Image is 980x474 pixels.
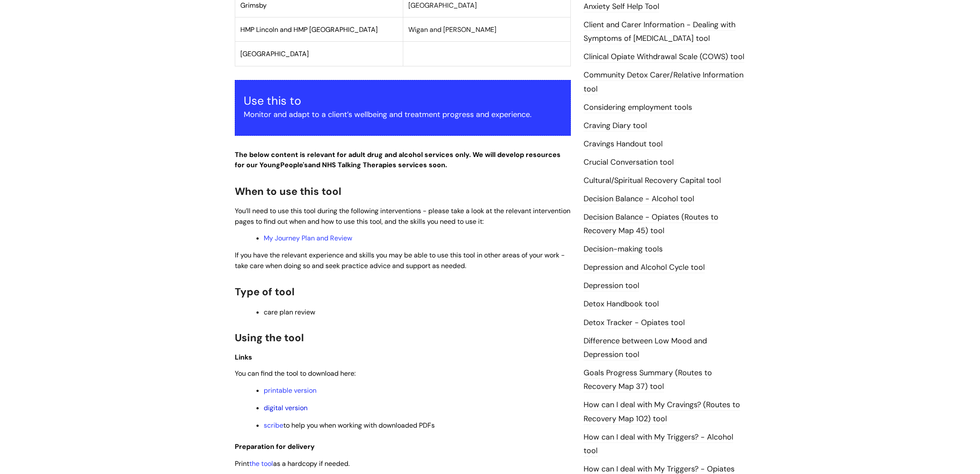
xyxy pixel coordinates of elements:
[584,432,733,457] a: How can I deal with My Triggers? - Alcohol tool
[584,262,705,273] a: Depression and Alcohol Cycle tool
[235,369,356,378] span: You can find the tool to download here:
[235,150,561,170] strong: The below content is relevant for adult drug and alcohol services only. We will develop resources...
[264,308,315,317] span: care plan review
[584,244,663,255] a: Decision-making tools
[240,1,267,10] span: Grimsby
[235,353,252,362] span: Links
[235,442,315,451] span: Preparation for delivery
[264,421,283,430] a: scribe
[244,108,562,121] p: Monitor and adapt to a client’s wellbeing and treatment progress and experience.
[264,386,316,395] a: printable version
[280,160,308,169] strong: People's
[584,20,735,44] a: Client and Carer Information - Dealing with Symptoms of [MEDICAL_DATA] tool
[584,194,694,205] a: Decision Balance - Alcohol tool
[584,175,721,186] a: Cultural/Spiritual Recovery Capital tool
[264,234,352,243] a: My Journey Plan and Review
[584,299,659,310] a: Detox Handbook tool
[584,70,744,94] a: Community Detox Carer/Relative Information tool
[584,102,692,113] a: Considering employment tools
[584,368,712,392] a: Goals Progress Summary (Routes to Recovery Map 37) tool
[240,25,378,34] span: HMP Lincoln and HMP [GEOGRAPHIC_DATA]
[408,1,477,10] span: [GEOGRAPHIC_DATA]
[264,403,308,412] a: digital version
[235,206,570,226] span: You’ll need to use this tool during the following interventions - please take a look at the relev...
[235,459,350,468] span: Print as a hardcopy if needed.
[240,49,309,58] span: [GEOGRAPHIC_DATA]
[584,336,707,360] a: Difference between Low Mood and Depression tool
[235,285,294,298] span: Type of tool
[408,25,496,34] span: Wigan and [PERSON_NAME]
[584,120,647,131] a: Craving Diary tool
[235,185,341,198] span: When to use this tool
[264,421,435,430] span: to help you when working with downloaded PDFs
[584,280,639,291] a: Depression tool
[584,317,685,328] a: Detox Tracker - Opiates tool
[584,1,659,12] a: Anxiety Self Help Tool
[244,94,562,108] h3: Use this to
[584,157,674,168] a: Crucial Conversation tool
[249,459,273,468] a: the tool
[584,212,718,237] a: Decision Balance - Opiates (Routes to Recovery Map 45) tool
[235,251,565,270] span: If you have the relevant experience and skills you may be able to use this tool in other areas of...
[584,400,740,424] a: How can I deal with My Cravings? (Routes to Recovery Map 102) tool
[235,331,304,344] span: Using the tool
[584,51,744,63] a: Clinical Opiate Withdrawal Scale (COWS) tool
[584,139,663,150] a: Cravings Handout tool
